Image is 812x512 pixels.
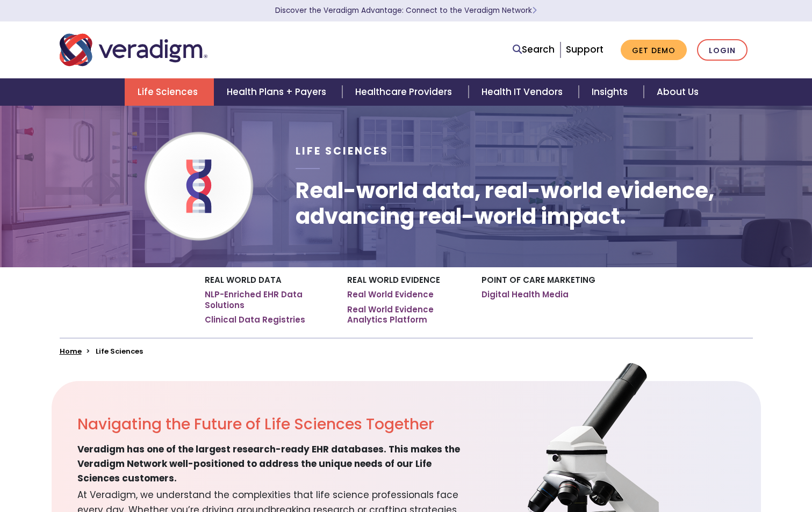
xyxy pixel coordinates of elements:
[125,78,214,106] a: Life Sciences
[77,442,465,486] span: Veradigm has one of the largest research-ready EHR databases. This makes the Veradigm Network wel...
[697,39,748,61] a: Login
[347,304,465,325] a: Real World Evidence Analytics Platform
[532,5,537,16] span: Learn More
[644,78,712,106] a: About Us
[296,178,752,229] h1: Real-world data, real-world evidence, advancing real-world impact.
[275,5,537,16] a: Discover the Veradigm Advantage: Connect to the Veradigm NetworkLearn More
[205,289,331,310] a: NLP-Enriched EHR Data Solutions
[513,42,555,57] a: Search
[214,78,342,106] a: Health Plans + Payers
[342,78,468,106] a: Healthcare Providers
[469,78,579,106] a: Health IT Vendors
[296,144,389,158] span: Life Sciences
[579,78,644,106] a: Insights
[621,40,687,61] a: Get Demo
[205,314,305,325] a: Clinical Data Registries
[566,43,603,56] a: Support
[77,415,465,434] h2: Navigating the Future of Life Sciences Together
[60,346,82,356] a: Home
[482,289,569,300] a: Digital Health Media
[60,32,207,68] img: Veradigm logo
[347,289,434,300] a: Real World Evidence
